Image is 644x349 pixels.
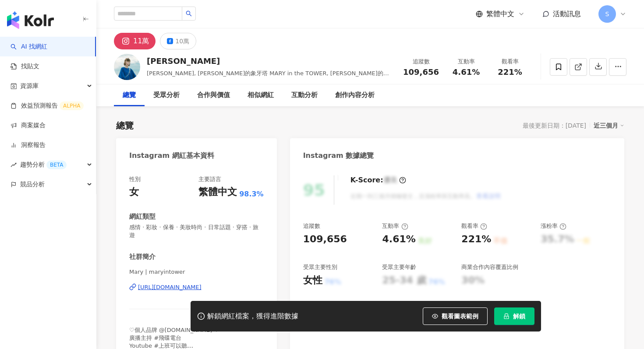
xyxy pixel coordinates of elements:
button: 解鎖 [494,307,534,325]
span: lock [503,313,510,319]
img: logo [7,11,54,29]
span: 感情 · 彩妝 · 保養 · 美妝時尚 · 日常話題 · 穿搭 · 旅遊 [129,223,264,239]
div: 創作內容分析 [335,90,375,101]
div: Instagram 數據總覽 [303,151,374,161]
div: BETA [46,161,67,169]
div: 合作與價值 [197,90,230,101]
div: 總覽 [116,119,134,132]
span: S [605,9,609,19]
div: 受眾分析 [153,90,180,101]
span: 109,656 [403,67,439,77]
div: 受眾主要性別 [303,263,337,271]
div: [PERSON_NAME] [147,56,393,66]
div: 最後更新日期：[DATE] [523,122,586,129]
div: 11萬 [133,35,149,47]
div: 10萬 [175,35,189,47]
span: 221% [498,68,522,77]
div: 221% [461,233,491,246]
span: rise [11,162,17,168]
div: 漲粉率 [541,222,566,230]
div: 互動率 [382,222,408,230]
span: 4.61% [453,68,480,77]
a: 找貼文 [11,62,39,71]
div: 主要語言 [198,175,221,183]
div: 相似網紅 [248,90,274,101]
div: 網紅類型 [129,212,156,221]
div: 互動率 [449,57,483,66]
span: 競品分析 [20,174,45,194]
span: 解鎖 [513,313,525,320]
a: 洞察報告 [11,141,46,150]
div: 商業合作內容覆蓋比例 [461,263,518,271]
div: 4.61% [382,233,415,246]
a: searchAI 找網紅 [11,42,47,51]
div: 女性 [303,274,322,287]
div: 追蹤數 [303,222,320,230]
div: 觀看率 [493,57,527,66]
div: 解鎖網紅檔案，獲得進階數據 [207,312,298,321]
img: KOL Avatar [114,54,140,80]
div: 受眾主要年齡 [382,263,416,271]
div: 社群簡介 [129,252,156,262]
div: 性別 [129,175,141,183]
span: search [186,10,192,17]
div: 觀看率 [461,222,487,230]
div: Instagram 網紅基本資料 [129,151,214,161]
span: 資源庫 [20,76,39,96]
span: [PERSON_NAME], [PERSON_NAME]的象牙塔 MARY in the TOWER, [PERSON_NAME]的[GEOGRAPHIC_DATA], maryintower,... [147,70,389,85]
span: 觀看圖表範例 [442,313,478,320]
div: 總覽 [123,90,136,101]
span: 活動訊息 [553,10,581,18]
span: 98.3% [239,189,264,199]
a: 商案媒合 [11,121,46,130]
button: 觀看圖表範例 [423,307,488,325]
button: 10萬 [160,33,196,49]
a: 效益預測報告ALPHA [11,101,84,110]
span: 趨勢分析 [20,155,67,174]
span: 繁體中文 [486,9,514,19]
div: 互動分析 [291,90,318,101]
div: [URL][DOMAIN_NAME] [138,283,202,291]
div: 109,656 [303,233,347,246]
div: K-Score : [350,175,406,185]
div: 近三個月 [594,120,624,131]
div: 追蹤數 [403,57,439,66]
button: 11萬 [114,33,156,49]
div: 繁體中文 [198,185,237,199]
span: Mary | maryintower [129,268,264,276]
div: 女 [129,185,139,199]
a: [URL][DOMAIN_NAME] [129,283,264,291]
